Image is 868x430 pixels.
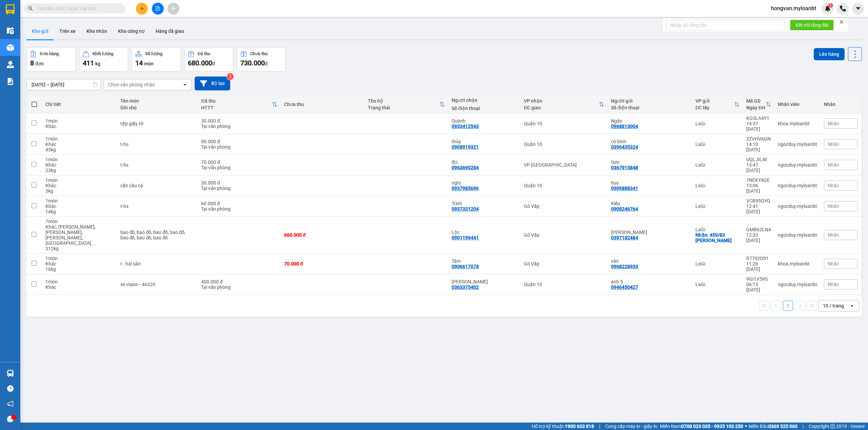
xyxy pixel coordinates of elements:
[201,159,277,165] div: 70.000 đ
[45,188,114,194] div: 3 kg
[37,5,117,12] input: Tìm tên, số ĐT hoặc mã đơn
[81,23,113,39] button: Kho nhận
[452,159,517,165] div: lộc
[825,5,831,12] img: icon-new-feature
[45,209,114,214] div: 14 kg
[746,157,771,162] div: UQLJIL4E
[182,82,188,87] svg: open
[778,183,817,188] div: ngocduy.myloanbt
[452,258,517,264] div: Tâm
[201,284,277,290] div: Tại văn phòng
[7,416,14,422] span: message
[452,139,517,144] div: thủy
[452,201,517,206] div: Trinh
[746,105,766,110] div: Ngày ĐH
[452,206,479,212] div: 0937331204
[120,98,195,104] div: Tên món
[746,98,766,104] div: Mã GD
[452,284,479,290] div: 0363375402
[746,121,771,132] div: 14:37 [DATE]
[452,118,517,124] div: Quỳnh
[828,183,839,188] span: Nhãn
[45,203,114,209] div: Khác
[746,142,771,152] div: 14:10 [DATE]
[452,264,479,269] div: 0906617078
[611,144,638,150] div: 0396435324
[250,51,268,56] div: Chưa thu
[201,98,272,104] div: Đã thu
[45,142,114,147] div: Khác
[120,142,195,147] div: t-hs
[195,77,230,90] button: Bộ lọc
[45,157,114,162] div: 1 món
[524,282,604,287] div: Quận 10
[284,232,361,238] div: 660.000 đ
[828,121,839,126] span: Nhãn
[135,59,143,67] span: 14
[452,279,517,284] div: bé thanh
[660,423,743,430] span: Miền Nam
[611,258,689,264] div: vân
[746,256,771,261] div: R7792D91
[828,142,839,147] span: Nhãn
[35,61,44,66] span: đơn
[45,246,114,251] div: 312 kg
[611,230,689,235] div: Văn Hữu
[768,424,797,429] strong: 0369 525 060
[611,235,638,240] div: 0397182484
[695,105,734,110] div: ĐC lấy
[120,105,195,110] div: Ghi chú
[452,124,479,129] div: 0933412543
[7,78,14,85] img: solution-icon
[452,235,479,240] div: 0901199441
[746,136,771,142] div: ZZVHVAGN
[778,121,817,126] div: khoa.myloanbt
[849,303,855,308] svg: open
[778,142,817,147] div: ngocduy.myloanbt
[452,106,517,111] div: Số điện thoại
[611,201,689,206] div: Kiều
[7,370,14,377] img: warehouse-icon
[83,59,94,67] span: 411
[611,105,689,110] div: Số điện thoại
[746,198,771,203] div: VCB95QYQ
[695,282,739,287] div: LaGi
[778,261,817,266] div: khoa.myloanbt
[45,102,114,107] div: Chi tiết
[45,198,114,203] div: 1 món
[45,183,114,188] div: Khác
[198,95,280,113] th: Toggle SortBy
[201,279,277,284] div: 400.000 đ
[26,47,76,71] button: Đơn hàng8đơn
[611,186,638,191] div: 0909888341
[823,302,844,309] div: 10 / trang
[524,261,604,266] div: Gò Vấp
[452,144,479,150] div: 0908919321
[284,261,361,266] div: 70.000 đ
[452,165,479,170] div: 0963690284
[144,61,154,66] span: món
[201,118,277,124] div: 30.000 đ
[120,203,195,209] div: t-hs
[27,79,101,90] input: Select a date range.
[611,118,689,124] div: Ngân
[745,425,747,428] span: ⚪️
[524,98,599,104] div: VP nhận
[828,232,839,238] span: Nhãn
[368,98,439,104] div: Thu hộ
[599,423,600,430] span: |
[201,144,277,150] div: Tại văn phòng
[666,20,785,30] input: Nhập số tổng đài
[120,183,195,188] div: cần câu cá
[778,162,817,168] div: ngocduy.myloanbt
[746,276,771,282] div: 9GI1V595
[120,282,195,287] div: xe vision - 46320
[45,136,114,142] div: 1 món
[152,3,164,15] button: file-add
[45,224,114,246] div: Khác, Khác, Khác, Khác, Khác, Khác, Khác
[7,27,14,34] img: warehouse-icon
[695,142,739,147] div: LaGi
[188,59,212,67] span: 680.000
[695,203,739,209] div: LaGi
[171,6,176,11] span: aim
